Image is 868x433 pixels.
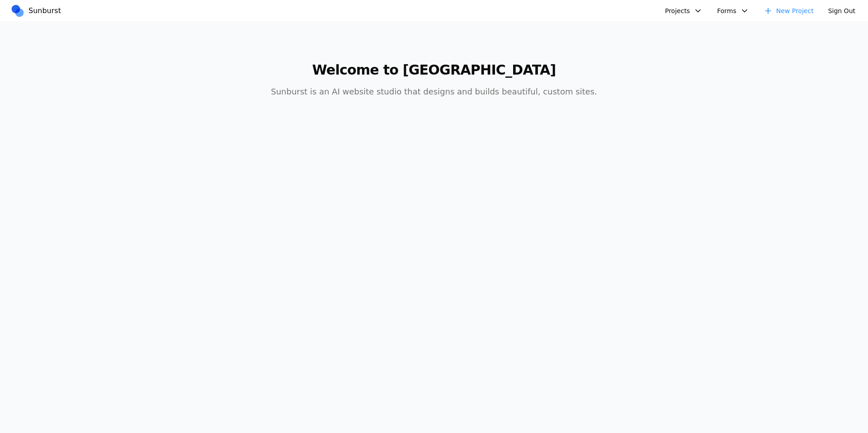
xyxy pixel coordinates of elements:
button: Sign Out [823,4,861,18]
a: New Project [758,4,819,18]
button: Projects [660,4,708,18]
p: Sunburst is an AI website studio that designs and builds beautiful, custom sites. [260,85,608,98]
a: Sunburst [10,4,65,18]
button: Forms [712,4,755,18]
span: Sunburst [28,5,61,16]
h1: Welcome to [GEOGRAPHIC_DATA] [260,62,608,78]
